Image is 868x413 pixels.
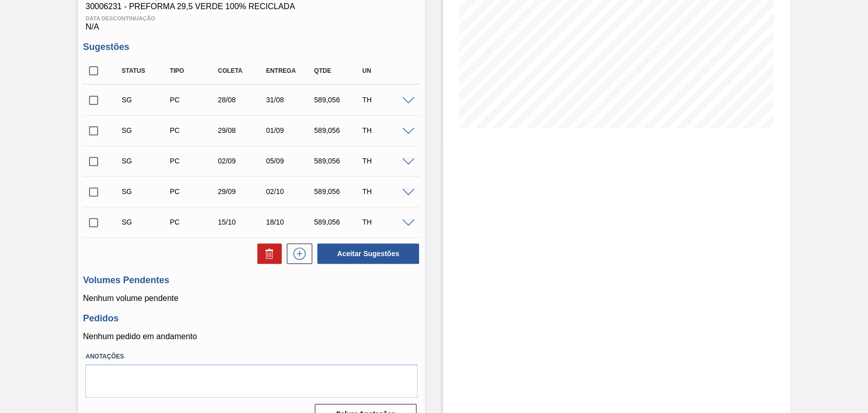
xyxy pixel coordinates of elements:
div: UN [360,67,412,74]
button: Aceitar Sugestões [317,243,419,264]
div: 589,056 [312,157,365,165]
div: 589,056 [312,187,365,196]
div: TH [360,126,412,134]
div: Pedido de Compra [167,157,220,165]
div: N/A [83,11,420,32]
div: 18/10/2025 [263,218,316,226]
div: Aceitar Sugestões [312,242,420,265]
span: Data Descontinuação [85,15,417,21]
div: 02/10/2025 [263,187,316,196]
div: Sugestão Criada [119,218,172,226]
div: Sugestão Criada [119,96,172,104]
div: Nova sugestão [282,243,312,264]
div: Entrega [263,67,316,74]
div: TH [360,157,412,165]
div: 29/08/2025 [215,126,268,134]
div: 589,056 [312,218,365,226]
div: Tipo [167,67,220,74]
div: Sugestão Criada [119,126,172,134]
div: TH [360,96,412,104]
h3: Pedidos [83,313,420,324]
div: Status [119,67,172,74]
div: 29/09/2025 [215,187,268,196]
div: 01/09/2025 [263,126,316,134]
h3: Volumes Pendentes [83,275,420,286]
p: Nenhum pedido em andamento [83,332,420,341]
div: TH [360,187,412,196]
div: Pedido de Compra [167,187,220,196]
div: Sugestão Criada [119,187,172,196]
div: Sugestão Criada [119,157,172,165]
div: 28/08/2025 [215,96,268,104]
div: TH [360,218,412,226]
div: 15/10/2025 [215,218,268,226]
div: 05/09/2025 [263,157,316,165]
div: 589,056 [312,96,365,104]
label: Anotações [85,349,417,364]
h3: Sugestões [83,42,420,52]
p: Nenhum volume pendente [83,294,420,303]
div: 02/09/2025 [215,157,268,165]
div: Pedido de Compra [167,96,220,104]
div: 589,056 [312,126,365,134]
div: 31/08/2025 [263,96,316,104]
div: Coleta [215,67,268,74]
div: Pedido de Compra [167,126,220,134]
span: 30006231 - PREFORMA 29,5 VERDE 100% RECICLADA [85,2,417,11]
div: Pedido de Compra [167,218,220,226]
div: Excluir Sugestões [252,243,282,264]
div: Qtde [312,67,365,74]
